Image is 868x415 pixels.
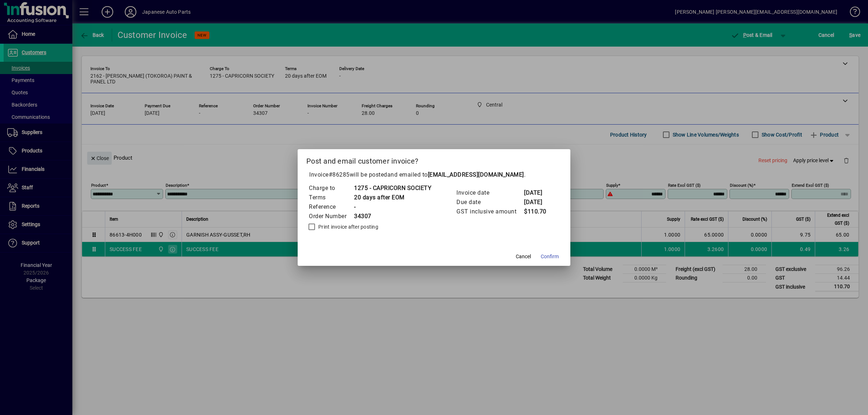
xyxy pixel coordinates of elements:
[329,171,350,178] span: #86285
[524,188,553,198] td: [DATE]
[354,212,431,221] td: 34307
[354,193,431,202] td: 20 days after EOM
[309,202,354,212] td: Reference
[354,183,431,193] td: 1275 - CAPRICORN SOCIETY
[309,193,354,202] td: Terms
[306,170,562,179] p: Invoice will be posted .
[428,171,524,178] b: [EMAIL_ADDRESS][DOMAIN_NAME]
[541,253,559,260] span: Confirm
[456,207,524,216] td: GST inclusive amount
[516,253,531,260] span: Cancel
[298,149,570,170] h2: Post and email customer invoice?
[512,250,535,263] button: Cancel
[524,198,553,207] td: [DATE]
[387,171,524,178] span: and emailed to
[309,212,354,221] td: Order Number
[538,250,562,263] button: Confirm
[354,202,431,212] td: -
[456,198,524,207] td: Due date
[456,188,524,198] td: Invoice date
[309,183,354,193] td: Charge to
[317,223,378,230] label: Print invoice after posting
[524,207,553,216] td: $110.70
